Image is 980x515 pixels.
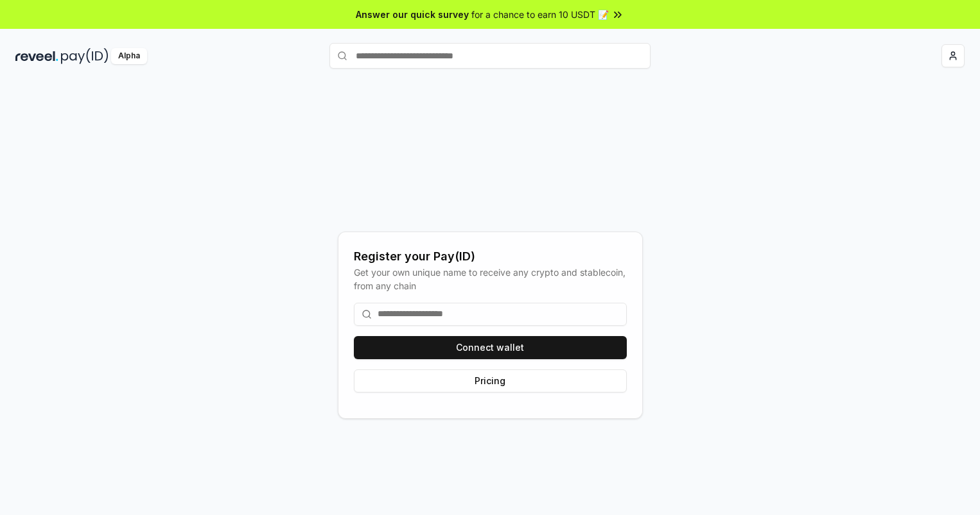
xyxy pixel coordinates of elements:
div: Alpha [111,48,147,64]
span: for a chance to earn 10 USDT 📝 [471,8,609,21]
span: Answer our quick survey [356,8,469,21]
button: Pricing [354,369,627,393]
div: Register your Pay(ID) [354,248,627,266]
button: Connect wallet [354,336,627,359]
img: pay_id [61,48,109,64]
img: reveel_dark [15,48,58,64]
div: Get your own unique name to receive any crypto and stablecoin, from any chain [354,266,627,292]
